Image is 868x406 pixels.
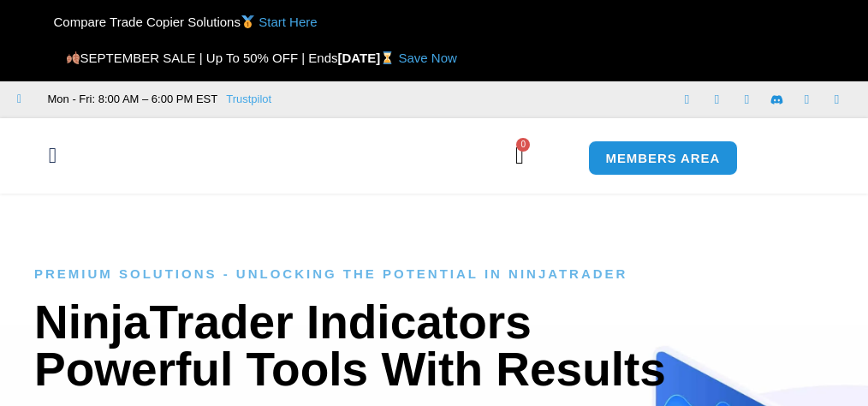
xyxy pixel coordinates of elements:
[490,131,550,181] a: 0
[399,51,457,65] a: Save Now
[259,15,317,29] a: Start Here
[39,15,317,29] span: Compare Trade Copier Solutions
[39,15,52,28] img: 🏆
[516,138,530,152] span: 0
[338,51,399,65] strong: [DATE]
[34,266,834,283] h6: Premium Solutions - Unlocking the Potential in NinjaTrader
[226,89,271,110] a: Trustpilot
[9,140,95,172] div: Menu Toggle
[241,15,254,28] img: 🥇
[67,51,80,64] img: 🍂
[381,51,394,64] img: ⌛
[606,152,721,164] span: MEMBERS AREA
[113,124,297,186] img: LogoAI | Affordable Indicators – NinjaTrader
[44,89,218,110] span: Mon - Fri: 8:00 AM – 6:00 PM EST
[34,299,834,393] h1: NinjaTrader Indicators Powerful Tools With Results
[588,140,739,176] a: MEMBERS AREA
[65,51,337,65] span: SEPTEMBER SALE | Up To 50% OFF | Ends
